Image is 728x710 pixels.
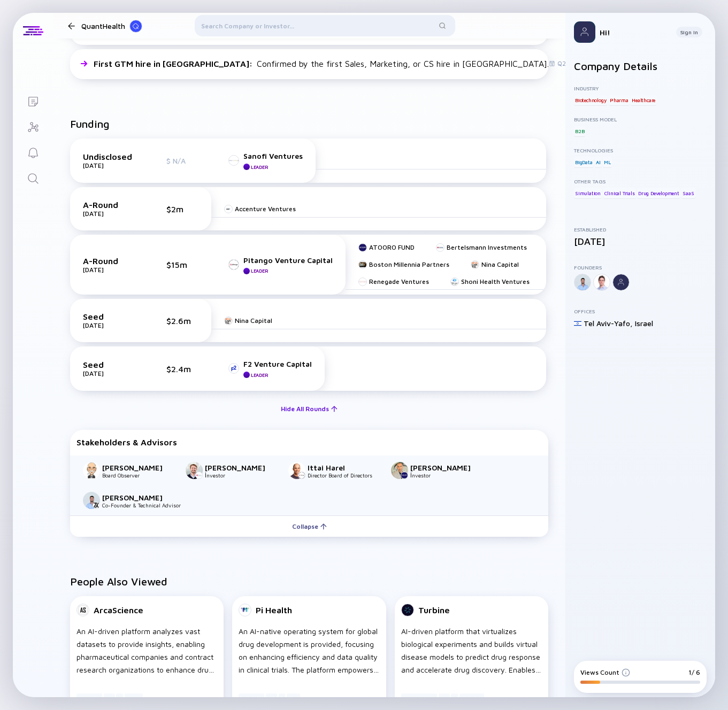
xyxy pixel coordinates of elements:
div: [PERSON_NAME] [102,493,173,502]
a: Nina Capital [471,260,519,268]
div: Hi! [600,28,668,37]
button: Collapse [70,515,548,537]
div: Seed [83,360,136,369]
a: Boston Millennia Partners [358,260,449,268]
div: Neurology [459,693,484,704]
div: Clinical Trials [603,188,636,198]
h2: Company Details [574,60,707,72]
div: Undisclosed [83,152,136,161]
img: Ittai Harel picture [288,462,305,479]
div: BigData [574,157,594,167]
div: Views Count [580,668,630,676]
span: First GTM hire in [GEOGRAPHIC_DATA] : [94,59,255,68]
div: Renegade Ventures [369,277,429,285]
div: Seed [83,312,136,321]
div: [DATE] [83,321,136,329]
div: Industry [574,85,707,91]
div: Established [574,226,707,233]
div: Founders [574,264,707,271]
img: Cris De Luca picture [83,462,100,479]
a: Investor Map [13,113,53,139]
div: SaaS [287,693,300,704]
div: Nina Capital [481,260,519,268]
div: F2 Venture Capital [243,359,312,368]
div: Pi Health [256,605,292,615]
div: Leader [251,372,268,378]
div: Pitango Venture Capital [243,256,333,265]
div: Simulation [574,188,602,198]
a: Lists [13,88,53,113]
div: Board Observer [102,472,173,479]
div: AI [116,693,123,704]
div: [PERSON_NAME] [205,463,275,472]
a: Shoni Health Ventures [450,277,530,285]
div: Co-Founder & Technical Advisor [102,502,181,508]
div: Technologies [574,147,707,153]
div: B2B [266,693,277,704]
div: Leader [251,164,268,170]
div: [PERSON_NAME] [102,463,173,472]
div: [DATE] [83,210,136,218]
div: [DATE] [574,236,707,247]
div: $15m [166,260,198,269]
div: Collapse [286,518,333,535]
div: Healthcare [631,95,656,105]
div: Other Tags [574,178,707,184]
div: [DATE] [83,266,136,274]
div: AI [595,157,602,167]
a: ATOORO FUND [358,243,415,251]
div: Offices [574,308,707,314]
div: Ittai Harel [308,463,378,472]
div: Tel Aviv-Yafo , [584,319,633,328]
div: Medical [125,693,143,704]
div: Drug Development [637,188,680,198]
div: Turbine [418,605,450,615]
div: B2B [574,126,585,136]
div: Biotechnology [574,95,607,105]
a: Search [13,165,53,190]
div: Manufacturing [401,693,437,704]
div: $ N/A [166,156,198,165]
div: $2m [166,204,198,214]
div: $2.4m [166,364,198,374]
img: Profile Picture [574,21,595,43]
div: [DATE] [83,369,136,377]
div: AI [279,693,286,704]
div: Healthcare [239,693,264,704]
div: AI [451,693,458,704]
a: Sanofi VenturesLeader [228,151,303,170]
div: Hide All Rounds [274,400,344,417]
div: İnvestor [410,472,481,479]
div: Shoni Health Ventures [461,277,530,285]
div: QuantHealth [81,19,142,33]
div: ArcaScience [94,605,143,615]
h2: People Also Viewed [70,575,548,588]
div: An AI-native operating system for global drug development is provided, focusing on enhancing effi... [239,625,379,676]
a: Reminders [13,139,53,165]
img: Israel Flag [574,320,581,327]
a: F2 Venture CapitalLeader [228,359,312,378]
a: Accenture Ventures [224,205,296,213]
div: Boston Millennia Partners [369,260,449,268]
div: Leader [251,268,268,274]
a: Renegade Ventures [358,277,429,285]
div: A-Round [83,256,136,266]
div: Accenture Ventures [235,205,296,213]
div: SaaS [681,188,695,198]
div: Director Board of Directors [308,472,378,479]
a: Bertelsmann Investments [436,243,527,251]
a: Nina Capital [224,317,272,325]
div: Confirmed by the first Sales, Marketing, or CS hire in [GEOGRAPHIC_DATA]. [94,59,549,68]
a: Pitango Venture CapitalLeader [228,256,333,274]
div: B2B [439,693,450,704]
button: Sign In [676,27,702,37]
div: Stakeholders & Advisors [76,437,542,447]
div: Healthcare [76,693,102,704]
div: Business Model [574,116,707,122]
div: İnvestor [205,472,275,479]
div: [PERSON_NAME] [410,463,481,472]
div: [DATE] [83,161,136,169]
img: Idan Sugarman picture [83,492,100,509]
img: Yonatan Brender picture [391,462,408,479]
